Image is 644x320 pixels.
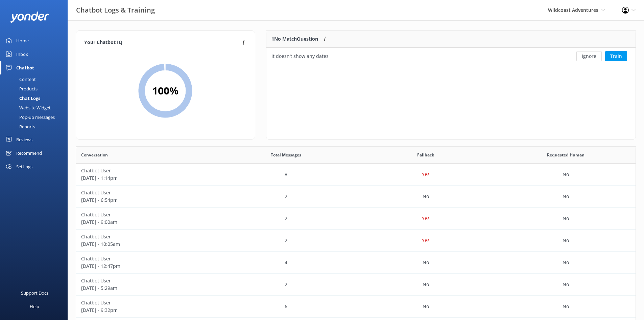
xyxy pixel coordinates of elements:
div: It doesn’t show any dates [271,52,329,60]
h4: Your Chatbot IQ [84,39,240,46]
img: yonder-white-logo.png [10,12,49,23]
div: Content [4,74,36,84]
p: Chatbot User [81,255,211,262]
div: row [76,274,636,296]
p: No [563,215,569,222]
div: Pop-up messages [4,112,55,122]
div: Website Widget [4,103,51,112]
span: Wildcoast Adventures [548,7,598,13]
div: Reviews [16,133,32,146]
div: Products [4,84,38,93]
div: row [266,48,636,65]
p: [DATE] - 1:14pm [81,174,211,182]
h2: 100 % [152,83,178,99]
span: Requested Human [547,152,585,158]
p: [DATE] - 6:54pm [81,196,211,204]
div: Inbox [16,47,28,61]
div: Home [16,34,29,47]
div: Support Docs [21,286,48,300]
p: 1 No Match Question [271,35,318,43]
p: Yes [422,237,430,244]
p: No [563,281,569,288]
p: Yes [422,171,430,178]
p: No [423,281,429,288]
p: Chatbot User [81,211,211,218]
p: [DATE] - 9:00am [81,218,211,226]
div: row [76,186,636,208]
p: [DATE] - 5:29am [81,284,211,292]
p: Chatbot User [81,299,211,306]
a: Content [4,74,68,84]
p: 4 [285,259,287,266]
span: Fallback [417,152,434,158]
p: Chatbot User [81,189,211,196]
div: grid [266,48,636,65]
p: No [563,259,569,266]
span: Total Messages [271,152,301,158]
p: 2 [285,215,287,222]
p: No [423,259,429,266]
p: 2 [285,281,287,288]
button: Train [605,51,627,61]
p: No [563,193,569,200]
div: row [76,164,636,186]
p: No [423,303,429,310]
h3: Chatbot Logs & Training [76,5,155,16]
div: row [76,230,636,252]
p: No [423,193,429,200]
div: Help [30,300,39,313]
div: Reports [4,122,35,131]
p: 8 [285,171,287,178]
p: [DATE] - 12:47pm [81,262,211,270]
p: No [563,303,569,310]
a: Chat Logs [4,93,68,103]
p: [DATE] - 9:32pm [81,306,211,314]
button: Ignore [576,51,602,61]
p: Yes [422,215,430,222]
a: Pop-up messages [4,112,68,122]
div: row [76,296,636,318]
p: Chatbot User [81,167,211,174]
div: row [76,208,636,230]
p: No [563,237,569,244]
p: Chatbot User [81,277,211,284]
span: Conversation [81,152,108,158]
div: Recommend [16,146,42,160]
p: Chatbot User [81,233,211,240]
p: No [563,171,569,178]
p: 2 [285,193,287,200]
a: Products [4,84,68,93]
div: Chatbot [16,61,34,74]
p: 2 [285,237,287,244]
a: Website Widget [4,103,68,112]
a: Reports [4,122,68,131]
div: Settings [16,160,32,173]
p: 6 [285,303,287,310]
div: row [76,252,636,274]
div: Chat Logs [4,93,40,103]
p: [DATE] - 10:05am [81,240,211,248]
